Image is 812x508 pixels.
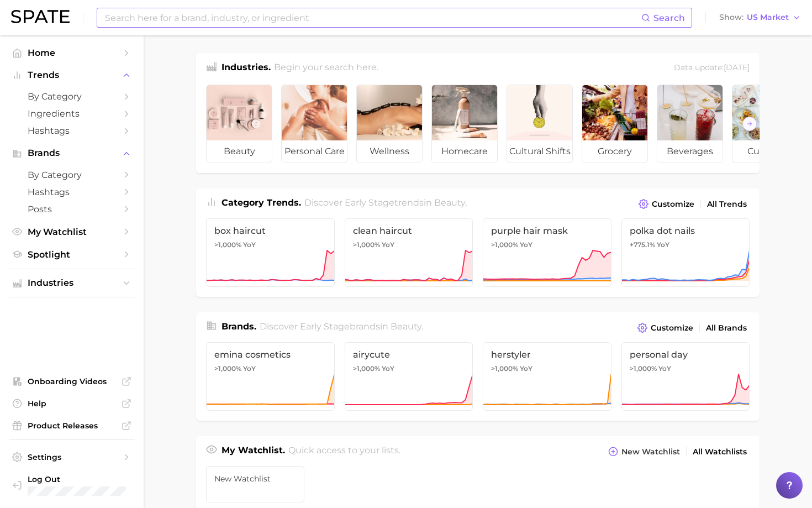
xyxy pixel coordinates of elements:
a: My Watchlist [9,223,135,240]
span: culinary [732,140,798,163]
a: Spotlight [9,246,135,263]
span: Customize [651,323,693,333]
h1: My Watchlist. [222,444,285,459]
a: personal care [281,85,347,163]
span: Posts [28,204,116,214]
a: box haircut>1,000% YoY [206,218,335,287]
a: Hashtags [9,184,135,201]
button: Trends [9,67,135,83]
a: personal day>1,000% YoY [621,342,750,411]
span: All Watchlists [693,447,747,457]
span: >1,000% [491,240,518,249]
span: Spotlight [28,249,116,260]
span: Trends [28,70,116,80]
span: purple hair mask [491,226,603,236]
span: All Brands [706,323,747,333]
span: YoY [658,364,671,373]
span: Search [653,13,685,23]
span: Onboarding Videos [28,376,116,386]
a: Settings [9,449,135,465]
a: by Category [9,166,135,184]
span: grocery [582,140,647,163]
span: >1,000% [353,364,380,373]
span: Brands [28,148,116,158]
a: All Brands [703,321,750,336]
a: by Category [9,88,135,105]
span: All Trends [707,200,747,209]
span: Show [719,14,744,20]
span: Discover Early Stage trends in . [304,197,467,208]
button: Brands [9,145,135,161]
a: emina cosmetics>1,000% YoY [206,342,335,411]
a: beauty [206,85,272,163]
input: Search here for a brand, industry, or ingredient [104,8,641,27]
span: New Watchlist [214,474,296,483]
div: Data update: [DATE] [674,61,750,76]
a: airycute>1,000% YoY [345,342,473,411]
span: YoY [657,240,669,249]
span: Discover Early Stage brands in . [260,321,423,332]
span: Product Releases [28,421,116,431]
span: Log Out [28,474,126,484]
span: homecare [432,140,497,163]
span: Brands . [222,321,256,332]
span: beauty [434,197,465,208]
span: Hashtags [28,187,116,197]
a: Ingredients [9,105,135,122]
span: >1,000% [214,364,241,373]
button: Industries [9,275,135,291]
span: >1,000% [491,364,518,373]
span: clean haircut [353,226,465,236]
button: ShowUS Market [716,11,804,25]
span: beauty [207,140,272,163]
span: cultural shifts [507,140,572,163]
h2: Quick access to your lists. [288,444,400,459]
span: YoY [520,364,532,373]
span: by Category [28,91,116,102]
button: Scroll Right [742,117,757,131]
span: Ingredients [28,108,116,119]
span: Category Trends . [222,197,301,208]
span: +775.1% [630,240,655,249]
span: YoY [243,240,256,249]
span: airycute [353,349,465,360]
span: box haircut [214,226,326,236]
a: Log out. Currently logged in with e-mail rsmall@hunterpr.com. [9,471,135,499]
span: Home [28,48,116,58]
span: US Market [747,14,789,20]
span: Settings [28,452,116,462]
a: wellness [356,85,423,163]
span: personal day [630,349,742,360]
a: Product Releases [9,417,135,434]
span: Customize [652,200,694,209]
a: Hashtags [9,122,135,139]
span: >1,000% [214,240,241,249]
span: herstyler [491,349,603,360]
a: cultural shifts [507,85,573,163]
span: by Category [28,170,116,180]
span: >1,000% [630,364,657,373]
span: polka dot nails [630,226,742,236]
a: polka dot nails+775.1% YoY [621,218,750,287]
a: Home [9,44,135,61]
span: emina cosmetics [214,349,326,360]
a: Help [9,395,135,412]
a: New Watchlist [206,466,304,502]
a: All Watchlists [690,444,750,459]
span: New Watchlist [621,447,680,457]
a: Onboarding Videos [9,373,135,390]
h2: Begin your search here. [274,61,378,76]
button: Customize [636,196,697,212]
a: culinary [732,85,798,163]
span: Help [28,399,116,409]
span: personal care [282,140,347,163]
span: >1,000% [353,240,380,249]
span: beverages [657,140,723,163]
a: beverages [657,85,723,163]
a: Posts [9,201,135,218]
img: SPATE [11,10,70,23]
a: homecare [431,85,498,163]
a: herstyler>1,000% YoY [483,342,611,411]
a: purple hair mask>1,000% YoY [483,218,611,287]
span: YoY [382,240,394,249]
